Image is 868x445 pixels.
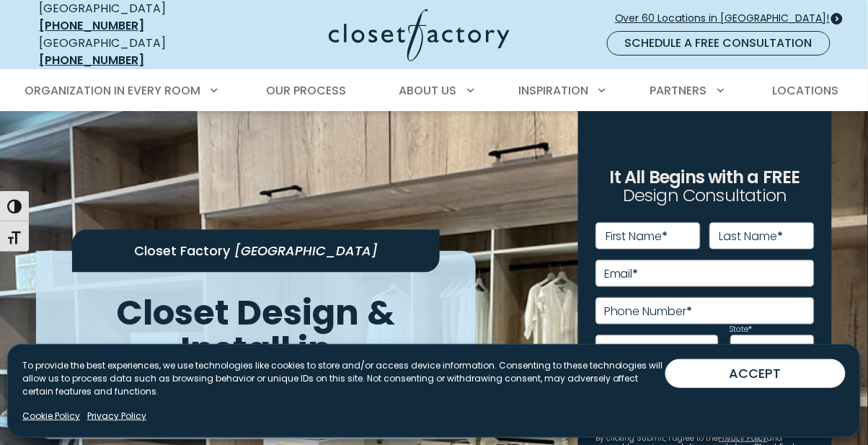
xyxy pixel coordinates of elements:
label: Email [604,268,639,280]
a: [PHONE_NUMBER] [39,17,144,34]
span: Design Consultation [623,184,787,208]
label: Phone Number [604,306,693,317]
button: ACCEPT [665,359,846,388]
span: Partners [650,82,707,99]
span: Closet Design [117,289,360,338]
a: Privacy Policy [87,410,146,423]
p: To provide the best experiences, we use technologies like cookies to store and/or access device i... [22,359,665,398]
a: Cookie Policy [22,410,80,423]
span: Our Process [266,82,346,99]
span: About Us [399,82,457,99]
nav: Primary Menu [14,71,854,111]
a: Over 60 Locations in [GEOGRAPHIC_DATA]! [614,6,842,31]
label: City [604,343,632,355]
a: [PHONE_NUMBER] [39,52,144,69]
a: Schedule a Free Consultation [607,31,831,56]
label: State [730,326,753,333]
img: Closet Factory Logo [329,9,510,61]
a: Privacy Policy [719,433,768,444]
label: Last Name [719,231,784,242]
span: It All Begins with a FREE [610,165,800,189]
span: Closet Factory [134,242,231,260]
span: Over 60 Locations in [GEOGRAPHIC_DATA]! [615,11,841,26]
span: Locations [773,82,839,99]
span: Inspiration [518,82,588,99]
label: First Name [606,231,668,242]
span: [GEOGRAPHIC_DATA] [234,242,378,260]
div: [GEOGRAPHIC_DATA] [39,35,216,69]
span: & Install in [180,289,396,374]
span: Organization in Every Room [25,82,200,99]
